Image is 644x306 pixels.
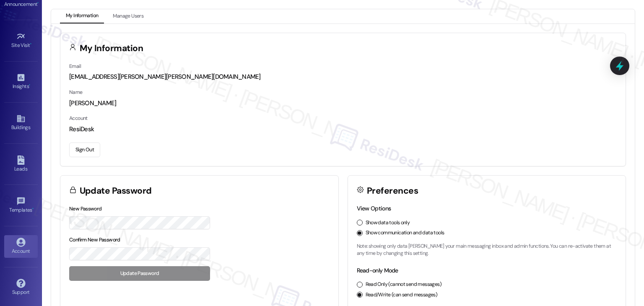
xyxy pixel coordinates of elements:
h3: Update Password [80,187,152,195]
label: Show communication and data tools [366,229,444,237]
label: Show data tools only [366,219,410,227]
a: Site Visit • [4,29,38,52]
button: Sign Out [69,143,100,157]
a: Buildings [4,112,38,134]
a: Account [4,235,38,258]
label: Read Only (cannot send messages) [366,281,441,288]
p: Note: showing only data [PERSON_NAME] your main messaging inbox and admin functions. You can re-a... [357,243,617,257]
div: [EMAIL_ADDRESS][PERSON_NAME][PERSON_NAME][DOMAIN_NAME] [69,73,617,81]
label: Read/Write (can send messages) [366,291,438,299]
div: ResiDesk [69,125,617,134]
button: Manage Users [107,9,149,23]
a: Templates • [4,194,38,217]
label: Account [69,115,88,122]
h3: Preferences [367,187,418,195]
button: My Information [60,9,104,23]
a: Insights • [4,70,38,93]
label: Name [69,89,83,96]
label: Confirm New Password [69,236,120,243]
label: View Options [357,205,391,212]
label: Email [69,63,81,70]
div: [PERSON_NAME] [69,99,617,108]
label: New Password [69,205,102,212]
span: • [32,206,34,212]
span: • [29,82,30,88]
a: Support [4,276,38,299]
span: • [30,41,31,47]
label: Read-only Mode [357,267,398,274]
a: Leads [4,153,38,176]
h3: My Information [80,44,143,53]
